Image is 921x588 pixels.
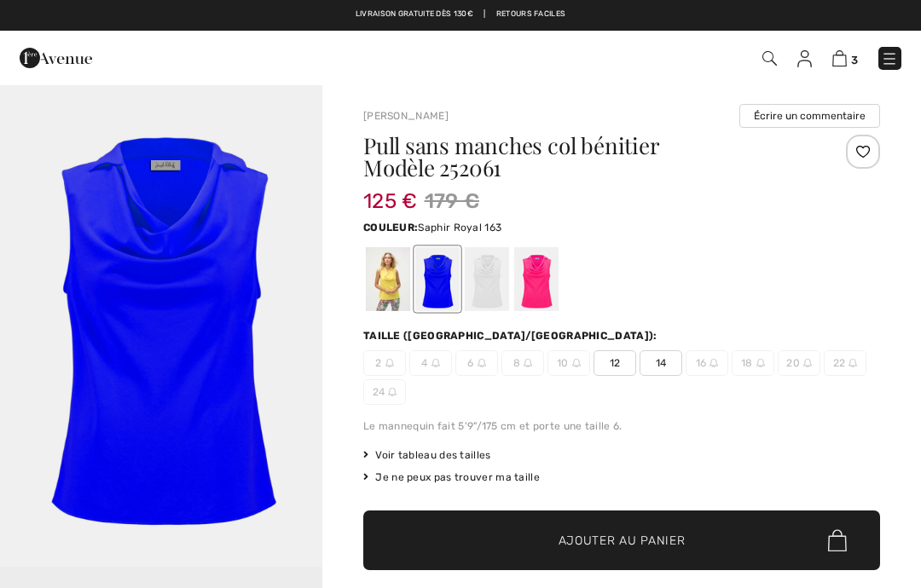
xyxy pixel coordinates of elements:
[418,222,501,233] span: Saphir Royal 163
[832,50,847,66] img: Panier d'achat
[363,328,661,343] div: Taille ([GEOGRAPHIC_DATA]/[GEOGRAPHIC_DATA]):
[484,9,485,20] span: |
[363,350,406,376] span: 2
[363,135,794,179] h1: Pull sans manches col bénitier Modèle 252061
[824,350,866,376] span: 22
[415,247,460,311] div: Saphir Royal 163
[465,247,509,311] div: Vanille 30
[739,104,880,128] button: Écrire un commentaire
[388,388,397,396] img: ring-m.svg
[828,529,847,551] img: Bag.svg
[363,379,406,405] span: 24
[363,110,449,122] a: [PERSON_NAME]
[710,359,718,367] img: ring-m.svg
[363,510,880,570] button: Ajouter au panier
[524,359,532,367] img: ring-m.svg
[732,350,774,376] span: 18
[455,350,498,376] span: 6
[756,359,765,367] img: ring-m.svg
[559,532,686,550] span: Ajouter au panier
[640,350,682,376] span: 14
[832,48,858,68] a: 3
[594,350,636,376] span: 12
[547,350,590,376] span: 10
[478,359,486,367] img: ring-m.svg
[501,350,544,376] span: 8
[20,49,92,65] a: 1ère Avenue
[363,447,491,463] span: Voir tableau des tailles
[851,54,858,66] span: 3
[363,222,418,233] span: Couleur:
[572,359,581,367] img: ring-m.svg
[849,359,857,367] img: ring-m.svg
[496,9,566,20] a: Retours faciles
[363,418,880,434] div: Le mannequin fait 5'9"/175 cm et porte une taille 6.
[363,470,880,485] div: Je ne peux pas trouver ma taille
[881,50,898,67] img: Menu
[762,51,777,66] img: Recherche
[356,9,473,20] a: Livraison gratuite dès 130€
[20,41,92,75] img: 1ère Avenue
[366,247,410,311] div: Citrus
[385,359,394,367] img: ring-m.svg
[797,50,812,67] img: Mes infos
[514,247,559,311] div: Geranium
[686,350,728,376] span: 16
[803,359,812,367] img: ring-m.svg
[425,186,480,216] span: 179 €
[432,359,440,367] img: ring-m.svg
[409,350,452,376] span: 4
[778,350,820,376] span: 20
[363,172,418,213] span: 125 €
